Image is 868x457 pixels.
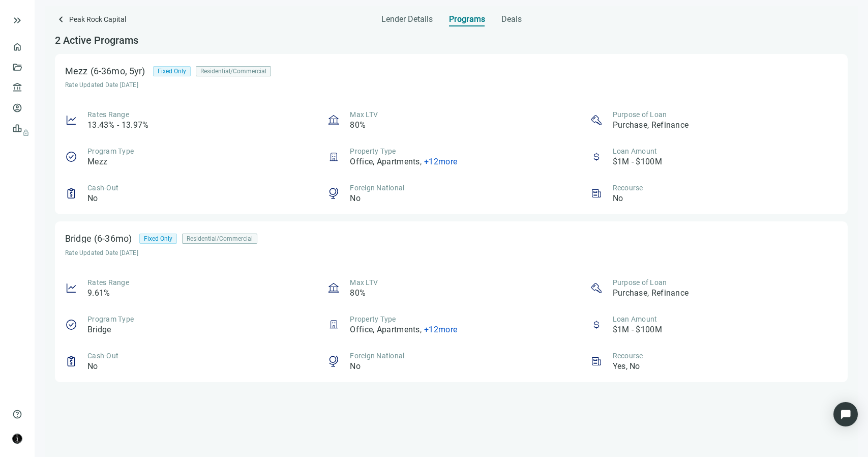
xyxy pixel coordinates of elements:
[613,288,689,299] article: Purchase, Refinance
[196,66,271,76] div: Residential/Commercial
[350,110,378,119] span: Max LTV
[92,232,139,246] div: (6-36mo)
[55,34,138,46] span: 2 Active Programs
[87,315,134,323] span: Program Type
[613,120,689,131] article: Purchase, Refinance
[69,13,126,27] span: Peak Rock Capital
[350,361,361,372] article: No
[613,352,643,360] span: Recourse
[87,288,110,299] article: 9.61%
[833,402,858,426] div: Open Intercom Messenger
[350,147,396,155] span: Property Type
[87,147,134,155] span: Program Type
[55,13,67,25] span: keyboard_arrow_left
[613,361,640,372] article: Yes, No
[613,278,667,287] span: Purpose of Loan
[424,157,457,166] span: + 12 more
[55,13,67,27] a: keyboard_arrow_left
[350,315,396,323] span: Property Type
[65,234,92,244] div: Bridge
[613,315,657,323] span: Loan Amount
[87,361,98,372] article: No
[501,14,522,24] span: Deals
[613,110,667,119] span: Purpose of Loan
[613,184,643,192] span: Recourse
[350,184,404,192] span: Foreign National
[350,278,378,287] span: Max LTV
[87,120,149,131] article: 13.43% - 13.97%
[144,234,172,244] span: Fixed Only
[87,324,111,335] article: Bridge
[65,66,88,76] div: Mezz
[87,184,118,192] span: Cash-Out
[350,193,361,204] article: No
[449,14,485,24] span: Programs
[13,434,22,443] img: avatar
[12,409,22,419] span: help
[87,156,107,167] article: Mezz
[65,249,273,257] article: Rate Updated Date [DATE]
[350,352,404,360] span: Foreign National
[613,324,662,335] article: $1M - $100M
[87,110,129,119] span: Rates Range
[182,234,257,244] div: Residential/Commercial
[87,278,129,287] span: Rates Range
[350,120,366,131] article: 80%
[350,288,366,299] article: 80%
[613,193,623,204] article: No
[158,67,186,76] span: Fixed Only
[87,352,118,360] span: Cash-Out
[87,193,98,204] article: No
[11,14,23,26] button: keyboard_double_arrow_right
[350,325,422,334] span: Office, Apartments ,
[88,64,153,78] div: (6-36mo, 5yr)
[613,156,662,167] article: $1M - $100M
[65,81,286,89] article: Rate Updated Date [DATE]
[350,157,422,166] span: Office, Apartments ,
[424,325,457,334] span: + 12 more
[613,147,657,155] span: Loan Amount
[381,14,433,24] span: Lender Details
